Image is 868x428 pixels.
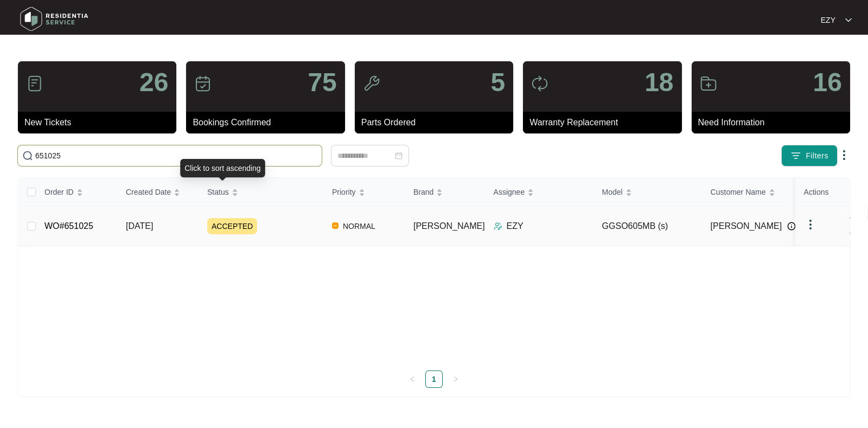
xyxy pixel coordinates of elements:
[194,75,212,92] img: icon
[602,186,623,198] span: Model
[529,116,681,129] p: Warranty Replacement
[781,145,838,167] button: filter iconFilters
[207,218,257,234] span: ACCEPTED
[494,186,525,198] span: Assignee
[44,186,74,198] span: Order ID
[323,178,405,207] th: Priority
[845,17,852,23] img: dropdown arrow
[702,178,810,207] th: Customer Name
[404,370,421,388] li: Previous Page
[787,222,796,231] img: Info icon
[698,116,850,129] p: Need Information
[507,220,524,233] p: EZY
[24,116,176,129] p: New Tickets
[26,75,43,92] img: icon
[332,222,339,229] img: Vercel Logo
[117,178,199,207] th: Created Date
[332,186,356,198] span: Priority
[711,220,782,233] span: [PERSON_NAME]
[207,186,229,198] span: Status
[44,221,93,231] a: WO#651025
[22,150,33,161] img: search-icon
[16,3,92,35] img: residentia service logo
[339,220,380,233] span: NORMAL
[425,370,443,388] li: 1
[490,69,505,95] p: 5
[804,218,817,231] img: dropdown arrow
[593,207,702,246] td: GGSO605MB (s)
[139,69,168,95] p: 26
[363,75,380,92] img: icon
[405,178,485,207] th: Brand
[308,69,336,95] p: 75
[409,376,416,382] span: left
[361,116,513,129] p: Parts Ordered
[790,150,801,161] img: filter icon
[413,221,485,231] span: [PERSON_NAME]
[404,370,421,388] button: left
[711,186,766,198] span: Customer Name
[795,178,850,207] th: Actions
[485,178,593,207] th: Assignee
[36,178,117,207] th: Order ID
[447,370,464,388] button: right
[644,69,673,95] p: 18
[426,371,442,387] a: 1
[593,178,702,207] th: Model
[180,159,265,177] div: Click to sort ascending
[531,75,548,92] img: icon
[126,221,153,231] span: [DATE]
[838,149,851,162] img: dropdown arrow
[494,222,502,231] img: Assigner Icon
[813,69,842,95] p: 16
[821,15,835,25] p: EZY
[199,178,323,207] th: Status
[700,75,717,92] img: icon
[413,186,433,198] span: Brand
[193,116,344,129] p: Bookings Confirmed
[126,186,171,198] span: Created Date
[35,150,317,162] input: Search by Order Id, Assignee Name, Customer Name, Brand and Model
[447,370,464,388] li: Next Page
[452,376,459,382] span: right
[806,150,828,162] span: Filters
